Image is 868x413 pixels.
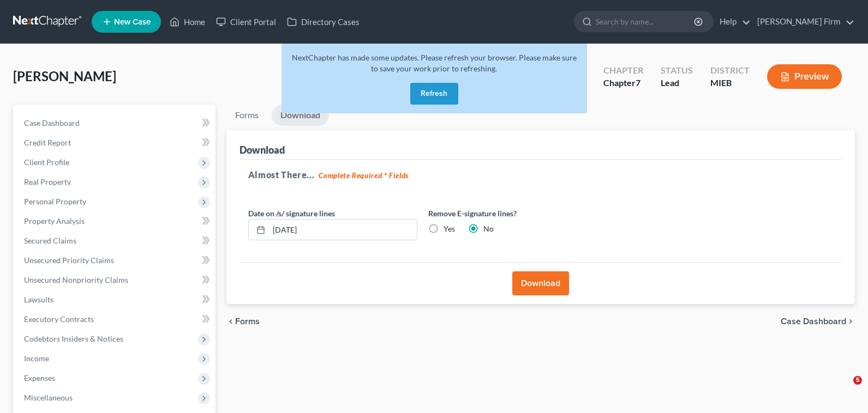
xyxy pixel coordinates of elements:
span: Personal Property [24,197,86,206]
button: Refresh [410,83,458,105]
div: Chapter [603,64,643,77]
i: chevron_right [846,317,855,326]
span: [PERSON_NAME] [13,68,116,84]
h5: Almost There... [248,168,833,181]
i: chevron_left [226,317,235,326]
div: Chapter [603,77,643,89]
span: NextChapter has made some updates. Please refresh your browser. Please make sure to save your wor... [292,53,577,73]
a: Help [714,12,751,32]
a: Executory Contracts [15,309,215,329]
strong: Complete Required * Fields [319,171,409,180]
span: Credit Report [24,138,71,147]
a: Forms [226,105,267,126]
span: Income [24,354,49,363]
span: New Case [114,18,151,26]
button: chevron_left Forms [226,317,274,326]
a: Case Dashboard chevron_right [781,317,855,326]
input: MM/DD/YYYY [269,220,417,240]
button: Download [512,271,569,295]
span: Case Dashboard [781,317,846,326]
span: Miscellaneous [24,393,73,402]
a: Directory Cases [282,12,365,32]
span: Real Property [24,177,71,186]
div: Download [240,143,285,156]
a: Property Analysis [15,211,215,231]
button: Preview [767,64,842,89]
a: Secured Claims [15,231,215,251]
label: Yes [444,223,455,234]
span: Forms [235,317,260,326]
span: Lawsuits [24,295,53,304]
label: Date on /s/ signature lines [248,208,335,219]
span: 7 [636,77,640,88]
span: 5 [853,376,862,385]
span: Client Profile [24,157,69,167]
div: Lead [661,77,693,89]
span: Executory Contracts [24,314,94,324]
span: Unsecured Priority Claims [24,256,114,265]
a: Credit Report [15,133,215,153]
span: Expenses [24,373,55,382]
label: No [483,223,494,234]
label: Remove E-signature lines? [428,208,597,219]
span: Property Analysis [24,216,85,226]
a: Unsecured Nonpriority Claims [15,270,215,290]
div: District [710,64,750,77]
a: Case Dashboard [15,113,215,133]
span: Unsecured Nonpriority Claims [24,275,128,284]
a: [PERSON_NAME] Firm [752,12,854,32]
a: Lawsuits [15,290,215,309]
iframe: Intercom live chat [831,376,857,402]
a: Unsecured Priority Claims [15,251,215,270]
div: Status [661,64,693,77]
span: Case Dashboard [24,118,80,127]
span: Secured Claims [24,236,76,245]
a: Client Portal [211,12,282,32]
a: Download [272,105,329,126]
a: Home [164,12,211,32]
input: Search by name... [596,11,696,32]
span: Codebtors Insiders & Notices [24,334,123,343]
div: MIEB [710,77,750,89]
